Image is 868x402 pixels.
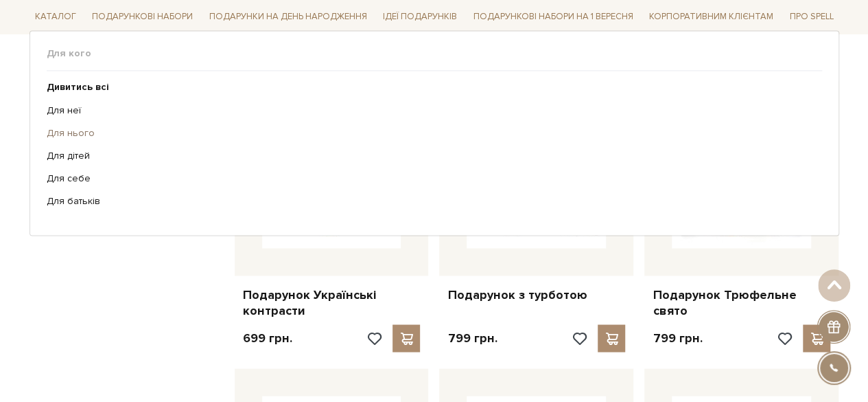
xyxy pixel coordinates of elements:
p: 799 грн. [653,330,702,346]
p: 799 грн. [447,330,497,346]
a: Про Spell [784,7,839,28]
a: Каталог [30,7,82,28]
a: Ідеї подарунків [377,7,462,28]
a: Для нього [47,128,812,140]
a: Подарунок Українські контрасти [243,287,421,319]
a: Подарункові набори на 1 Вересня [468,5,639,29]
b: Дивитись всі [47,82,109,93]
a: Для дітей [47,150,812,163]
a: Корпоративним клієнтам [644,5,779,29]
a: Для себе [47,173,812,186]
p: 699 грн. [243,330,292,346]
a: Для батьків [47,196,812,208]
a: Подарунок Трюфельне свято [653,287,830,319]
div: Каталог [30,31,839,236]
a: Дивитись всі [47,82,812,94]
a: Подарункові набори [86,7,198,28]
a: Подарунки на День народження [204,7,373,28]
a: Для неї [47,104,812,117]
span: Для кого [47,48,822,60]
a: Подарунок з турботою [447,287,625,302]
